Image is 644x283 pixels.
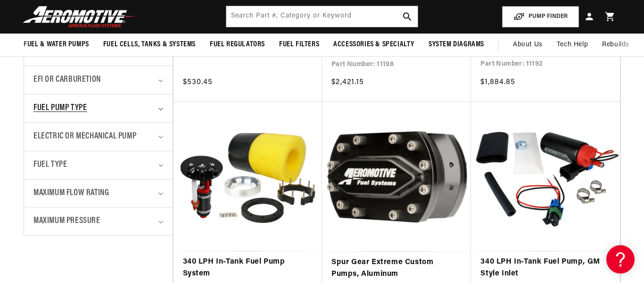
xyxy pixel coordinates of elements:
[20,6,138,28] img: Aeromotive
[226,6,418,27] input: Search by Part Number, Category or Keyword
[96,34,203,56] summary: Fuel Cells, Tanks & Systems
[33,158,67,172] span: Fuel Type
[24,40,89,50] span: Fuel & Water Pumps
[33,102,87,115] span: Fuel Pump Type
[429,40,484,50] span: System Diagrams
[33,94,163,122] summary: Fuel Pump Type (0 selected)
[397,6,418,27] button: search button
[331,21,462,58] a: 10.0 GPM Brushless In-Line Fuel Pump with True Variable Speed Controller
[203,34,272,56] summary: Fuel Regulators
[33,214,100,228] span: Maximum Pressure
[326,34,421,56] summary: Accessories & Specialty
[602,40,629,50] span: Rebuilds
[557,40,588,50] span: Tech Help
[33,180,163,207] summary: Maximum Flow Rating (0 selected)
[103,40,196,50] span: Fuel Cells, Tanks & Systems
[480,21,610,57] a: 5.0 GPM Brushless In-Line Fuel Pump with True Variable Speed Controller
[331,257,462,281] a: Spur Gear Extreme Custom Pumps, Aluminum
[272,34,326,56] summary: Fuel Filters
[333,40,414,50] span: Accessories & Specialty
[595,34,636,56] summary: Rebuilds
[480,256,610,280] a: 340 LPH In-Tank Fuel Pump, GM Style Inlet
[33,73,101,87] span: EFI or Carburetion
[33,151,163,179] summary: Fuel Type (0 selected)
[33,123,163,151] summary: Electric or Mechanical Pump (0 selected)
[513,41,543,48] span: About Us
[210,40,265,50] span: Fuel Regulators
[33,130,136,144] span: Electric or Mechanical Pump
[17,34,96,56] summary: Fuel & Water Pumps
[33,66,163,94] summary: EFI or Carburetion (0 selected)
[279,40,319,50] span: Fuel Filters
[33,187,109,200] span: Maximum Flow Rating
[183,256,313,280] a: 340 LPH In-Tank Fuel Pump System
[550,34,595,56] summary: Tech Help
[33,207,163,235] summary: Maximum Pressure (0 selected)
[502,6,579,27] button: PUMP FINDER
[506,34,550,56] a: About Us
[421,34,491,56] summary: System Diagrams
